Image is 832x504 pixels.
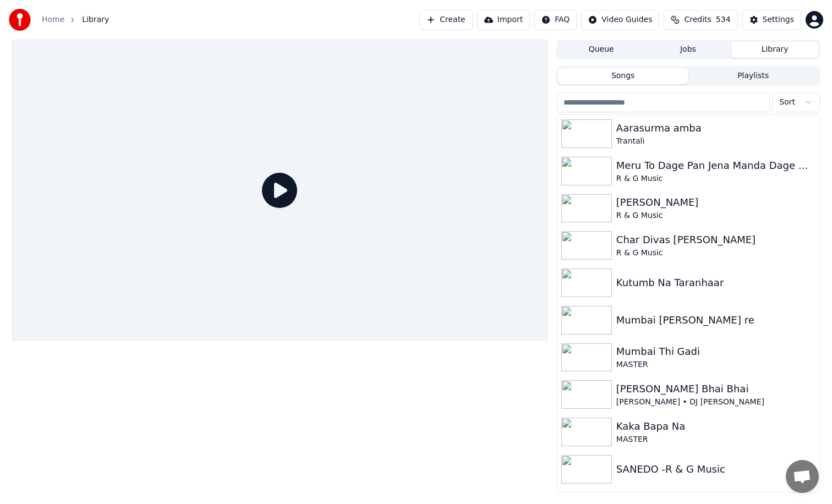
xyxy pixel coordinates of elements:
[616,419,815,434] div: Kaka Bapa Na
[684,14,711,25] span: Credits
[9,9,31,31] img: youka
[558,42,645,58] button: Queue
[419,10,473,30] button: Create
[616,136,815,147] div: Trantali
[716,14,731,25] span: 534
[42,14,109,25] nav: breadcrumb
[616,275,815,291] div: Kutumb Na Taranhaar
[616,158,815,173] div: Meru To Dage Pan Jena Manda Dage Nahi
[616,232,815,248] div: Char Divas [PERSON_NAME]
[616,313,815,328] div: Mumbai [PERSON_NAME] re
[786,460,819,493] div: Open chat
[616,210,815,221] div: R & G Music
[616,173,815,184] div: R & G Music
[42,14,64,25] a: Home
[731,42,818,58] button: Library
[763,14,794,25] div: Settings
[616,462,804,477] div: SANEDO -R & G Music
[558,68,688,84] button: Songs
[616,359,815,370] div: MASTER
[616,248,815,259] div: R & G Music
[616,195,815,210] div: [PERSON_NAME]
[664,10,737,30] button: Credits534
[616,344,815,359] div: Mumbai Thi Gadi
[688,68,818,84] button: Playlists
[581,10,659,30] button: Video Guides
[616,434,815,445] div: MASTER
[645,42,732,58] button: Jobs
[616,397,815,408] div: [PERSON_NAME] • DJ [PERSON_NAME]
[779,97,795,108] span: Sort
[616,120,815,136] div: Aarasurma amba
[616,381,815,397] div: [PERSON_NAME] Bhai Bhai
[477,10,530,30] button: Import
[534,10,577,30] button: FAQ
[82,14,109,25] span: Library
[742,10,801,30] button: Settings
